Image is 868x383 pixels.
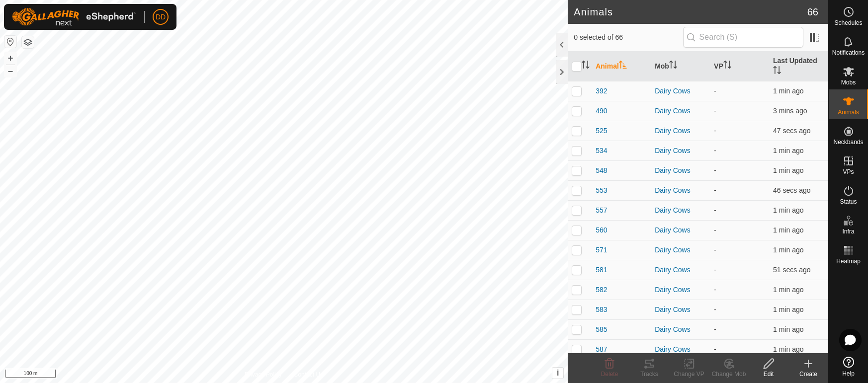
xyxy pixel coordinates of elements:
div: Create [788,370,828,379]
input: Search (S) [683,27,803,48]
app-display-virtual-paddock-transition: - [714,87,716,95]
app-display-virtual-paddock-transition: - [714,345,716,353]
span: 553 [596,185,607,196]
a: Contact Us [294,370,323,379]
img: Gallagher Logo [12,8,136,26]
span: 585 [596,324,607,335]
div: Dairy Cows [655,344,706,355]
app-display-virtual-paddock-transition: - [714,186,716,194]
span: 581 [596,265,607,275]
div: Change Mob [709,370,749,379]
div: Dairy Cows [655,185,706,196]
div: Dairy Cows [655,126,706,136]
span: DD [156,12,166,22]
span: Infra [842,229,854,234]
div: Dairy Cows [655,165,706,176]
div: Dairy Cows [655,305,706,315]
span: Notifications [832,50,865,56]
div: Change VP [669,370,709,379]
div: Dairy Cows [655,285,706,295]
app-display-virtual-paddock-transition: - [714,107,716,115]
p-sorticon: Activate to sort [582,62,590,70]
span: Status [840,199,857,205]
div: Dairy Cows [655,265,706,275]
div: Dairy Cows [655,106,706,116]
span: Mobs [841,79,856,85]
a: Help [829,353,868,381]
span: 22 Aug 2025, 1:22 pm [773,286,803,294]
span: Schedules [834,20,862,26]
span: 22 Aug 2025, 1:21 pm [773,345,803,353]
p-sorticon: Activate to sort [773,68,781,76]
span: 560 [596,225,607,235]
div: Edit [749,370,788,379]
th: Mob [651,52,710,81]
p-sorticon: Activate to sort [723,62,731,70]
app-display-virtual-paddock-transition: - [714,325,716,333]
span: 0 selected of 66 [574,32,683,43]
span: 557 [596,205,607,216]
span: i [557,369,559,377]
th: Animal [592,52,651,81]
div: Dairy Cows [655,245,706,255]
div: Dairy Cows [655,205,706,216]
button: i [552,368,563,379]
app-display-virtual-paddock-transition: - [714,226,716,234]
span: 583 [596,305,607,315]
span: 22 Aug 2025, 1:22 pm [773,226,803,234]
th: Last Updated [769,52,828,81]
span: Help [842,371,855,377]
app-display-virtual-paddock-transition: - [714,266,716,274]
p-sorticon: Activate to sort [619,62,627,70]
button: Reset Map [4,36,16,48]
app-display-virtual-paddock-transition: - [714,166,716,174]
span: 22 Aug 2025, 1:20 pm [773,107,807,115]
p-sorticon: Activate to sort [669,62,677,70]
span: 22 Aug 2025, 1:22 pm [773,325,803,333]
app-display-virtual-paddock-transition: - [714,206,716,214]
span: Delete [601,371,618,378]
div: Tracks [629,370,669,379]
div: Dairy Cows [655,324,706,335]
span: 66 [807,4,818,19]
a: Privacy Policy [245,370,282,379]
span: 548 [596,165,607,176]
span: VPs [843,169,854,175]
span: 22 Aug 2025, 1:22 pm [773,186,811,194]
span: 587 [596,344,607,355]
span: 22 Aug 2025, 1:21 pm [773,306,803,313]
th: VP [710,52,769,81]
button: – [4,65,16,77]
span: 22 Aug 2025, 1:22 pm [773,127,811,135]
div: Dairy Cows [655,86,706,96]
span: 22 Aug 2025, 1:22 pm [773,246,803,254]
div: Dairy Cows [655,225,706,235]
app-display-virtual-paddock-transition: - [714,127,716,135]
app-display-virtual-paddock-transition: - [714,286,716,294]
div: Dairy Cows [655,146,706,156]
button: Map Layers [22,36,34,48]
span: Neckbands [833,139,863,145]
span: 490 [596,106,607,116]
span: 571 [596,245,607,255]
span: Animals [838,109,859,115]
app-display-virtual-paddock-transition: - [714,246,716,254]
span: Heatmap [836,258,861,264]
span: 22 Aug 2025, 1:22 pm [773,87,803,95]
span: 22 Aug 2025, 1:21 pm [773,147,803,154]
app-display-virtual-paddock-transition: - [714,306,716,313]
span: 22 Aug 2025, 1:21 pm [773,166,803,174]
span: 22 Aug 2025, 1:22 pm [773,266,811,274]
span: 392 [596,86,607,96]
span: 534 [596,146,607,156]
app-display-virtual-paddock-transition: - [714,147,716,154]
span: 22 Aug 2025, 1:21 pm [773,206,803,214]
button: + [4,52,16,64]
h2: Animals [574,6,807,18]
span: 525 [596,126,607,136]
span: 582 [596,285,607,295]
